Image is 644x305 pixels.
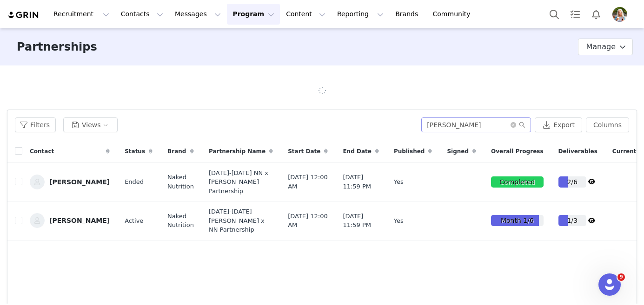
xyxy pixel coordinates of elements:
[30,213,110,228] a: [PERSON_NAME]
[288,212,328,230] span: [DATE] 12:00 AM
[7,11,40,19] img: grin logo
[394,147,425,156] span: Published
[394,216,404,226] span: Yes
[421,117,531,132] input: Search...
[558,176,586,188] div: 2/6
[63,117,118,132] button: Views
[491,147,543,156] span: Overall Progress
[167,212,194,230] span: Naked Nutrition
[511,122,516,128] i: icon: close-circle
[343,212,378,230] span: [DATE] 11:59 PM
[586,117,629,132] button: Columns
[280,4,331,25] button: Content
[447,147,469,156] span: Signed
[115,4,169,25] button: Contacts
[390,4,426,25] a: Brands
[167,173,194,191] span: Naked Nutrition
[209,147,266,156] span: Partnership Name
[332,4,389,25] button: Reporting
[535,117,582,132] button: Export
[125,147,145,156] span: Status
[30,213,45,228] img: a42a34aa-9d54-401f-a9a1-46a895488636--s.jpg
[17,39,97,55] h3: Partnerships
[612,7,627,22] img: 61967f57-7e25-4ea5-a261-7e30b6473b92.png
[30,147,54,156] span: Contact
[169,4,226,25] button: Messages
[49,217,110,224] div: [PERSON_NAME]
[125,216,143,226] span: Active
[565,4,585,25] a: Tasks
[427,4,480,25] a: Community
[607,7,637,22] button: Profile
[558,147,598,156] span: Deliverables
[558,215,586,226] div: 1/3
[343,147,371,156] span: End Date
[394,177,404,187] span: Yes
[491,215,543,226] div: Month 1/6
[586,41,616,52] span: Manage
[598,273,621,296] iframe: Intercom live chat
[30,175,45,189] img: a42a34aa-9d54-401f-a9a1-46a895488636--s.jpg
[288,173,328,191] span: [DATE] 12:00 AM
[491,176,543,188] div: Completed
[15,117,56,132] button: Filters
[343,173,378,191] span: [DATE] 11:59 PM
[617,273,625,281] span: 9
[49,178,110,186] div: [PERSON_NAME]
[519,122,525,128] i: icon: search
[227,4,280,25] button: Program
[578,39,633,55] button: Manage
[167,147,186,156] span: Brand
[209,207,273,234] span: [DATE]-[DATE] [PERSON_NAME] x NN Partnership
[30,175,110,189] a: [PERSON_NAME]
[125,177,144,187] span: Ended
[544,4,564,25] button: Search
[586,4,606,25] button: Notifications
[288,147,320,156] span: Start Date
[48,4,115,25] button: Recruitment
[209,169,273,196] span: [DATE]-[DATE] NN x [PERSON_NAME] Partnership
